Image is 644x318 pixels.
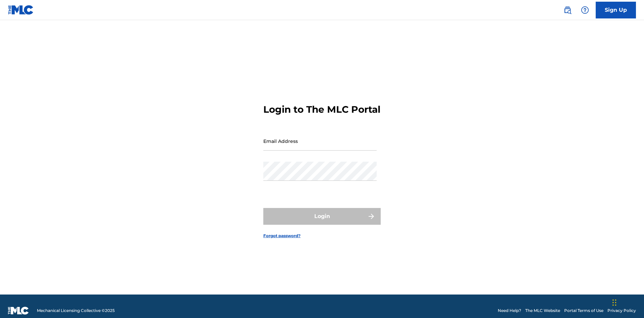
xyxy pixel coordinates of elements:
img: logo [8,307,29,315]
img: search [563,6,572,14]
iframe: Chat Widget [610,286,644,318]
a: Forgot password? [263,233,301,239]
a: Need Help? [498,308,521,314]
div: Drag [612,293,616,313]
a: Portal Terms of Use [564,308,603,314]
img: MLC Logo [8,5,34,15]
img: help [581,6,589,14]
span: Mechanical Licensing Collective © 2025 [37,308,115,314]
div: Help [578,3,592,17]
h3: Login to The MLC Portal [263,104,380,115]
a: Sign Up [596,2,636,18]
a: The MLC Website [525,308,560,314]
a: Privacy Policy [607,308,636,314]
a: Public Search [561,3,574,17]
